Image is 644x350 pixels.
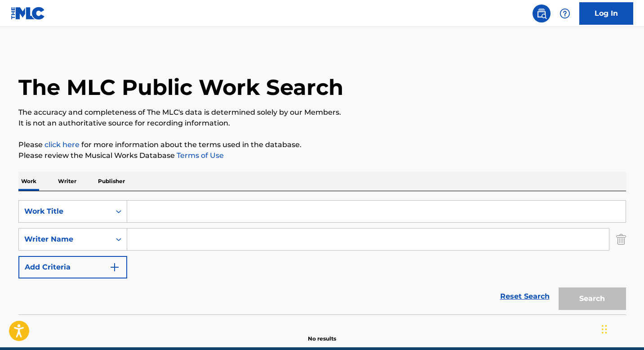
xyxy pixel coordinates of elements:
form: Search Form [18,200,626,314]
p: Please review the Musical Works Database [18,150,626,161]
div: Writer Name [24,234,105,245]
iframe: Chat Widget [599,307,644,350]
img: search [536,8,547,19]
button: Add Criteria [18,256,127,278]
p: The accuracy and completeness of The MLC's data is determined solely by our Members. [18,107,626,118]
a: click here [44,140,80,149]
a: Terms of Use [175,151,224,160]
p: No results [308,324,336,343]
img: 9d2ae6d4665cec9f34b9.svg [109,262,120,273]
a: Log In [579,2,633,25]
div: Help [556,4,574,22]
p: Publisher [95,172,128,191]
h1: The MLC Public Work Search [18,74,343,101]
a: Reset Search [496,287,554,306]
div: Work Title [24,206,105,217]
img: help [560,8,570,19]
a: Public Search [533,4,551,22]
img: Delete Criterion [616,228,626,251]
p: It is not an authoritative source for recording information. [18,118,626,129]
img: MLC Logo [11,7,45,20]
p: Work [18,172,39,191]
p: Writer [55,172,79,191]
p: Please for more information about the terms used in the database. [18,139,626,150]
div: Drag [602,316,607,343]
